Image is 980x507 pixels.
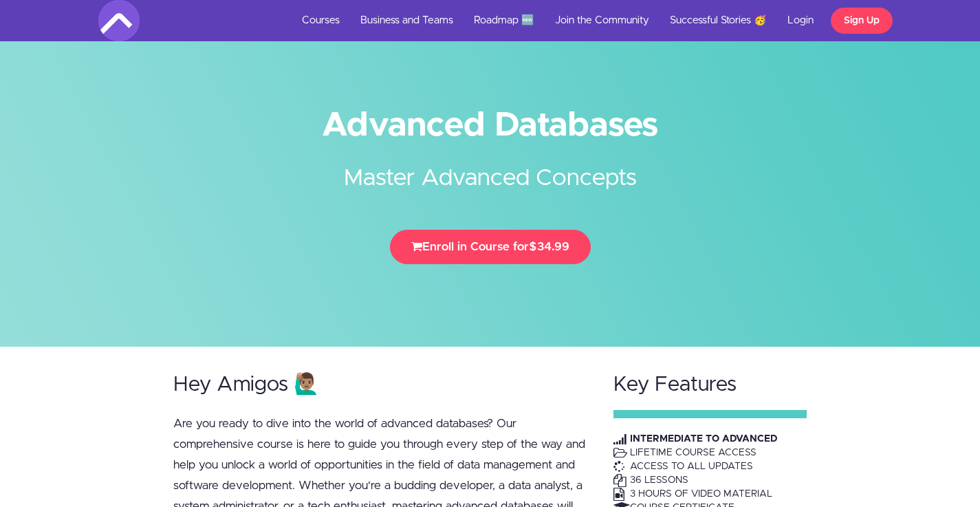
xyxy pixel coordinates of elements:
[173,374,587,396] h2: Hey Amigos 🙋🏽‍♂️
[831,8,893,34] a: Sign Up
[630,446,783,460] td: LIFETIME COURSE ACCESS
[630,473,783,487] td: 36 LESSONS
[630,432,783,446] th: INTERMEDIATE TO ADVANCED
[390,230,591,264] button: Enroll in Course for$34.99
[529,241,569,252] span: $34.99
[232,141,748,195] h2: Master Advanced Concepts
[98,110,882,141] h1: Advanced Databases
[613,374,807,396] h2: Key Features
[630,460,783,473] td: ACCESS TO ALL UPDATES
[630,487,783,501] td: 3 HOURS OF VIDEO MATERIAL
